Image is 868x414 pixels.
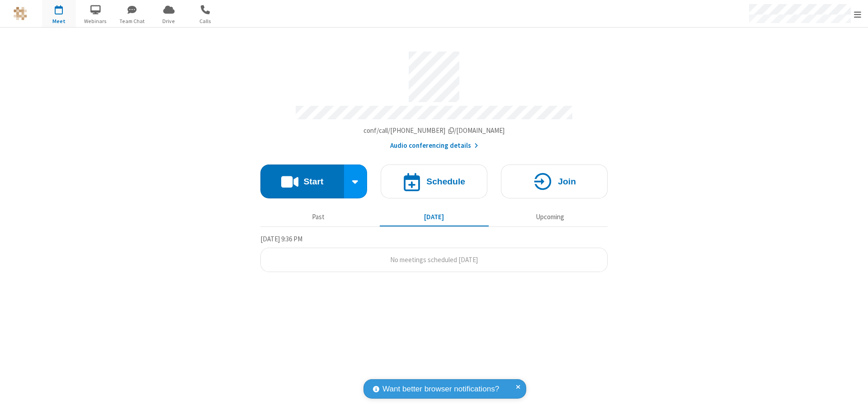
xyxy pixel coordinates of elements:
[260,165,344,198] button: Start
[79,17,113,25] span: Webinars
[264,208,373,226] button: Past
[382,383,499,395] span: Want better browser notifications?
[501,165,608,198] button: Join
[260,234,608,273] section: Today's Meetings
[380,208,489,226] button: [DATE]
[381,165,487,198] button: Schedule
[495,208,604,226] button: Upcoming
[390,141,478,151] button: Audio conferencing details
[260,235,302,243] span: [DATE] 9:36 PM
[42,17,76,25] span: Meet
[14,7,27,20] img: QA Selenium DO NOT DELETE OR CHANGE
[426,177,465,186] h4: Schedule
[390,255,478,264] span: No meetings scheduled [DATE]
[189,17,222,25] span: Calls
[303,177,323,186] h4: Start
[152,17,186,25] span: Drive
[363,126,505,135] span: Copy my meeting room link
[115,17,149,25] span: Team Chat
[363,126,505,136] button: Copy my meeting room linkCopy my meeting room link
[260,45,608,151] section: Account details
[344,165,368,198] div: Start conference options
[558,177,576,186] h4: Join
